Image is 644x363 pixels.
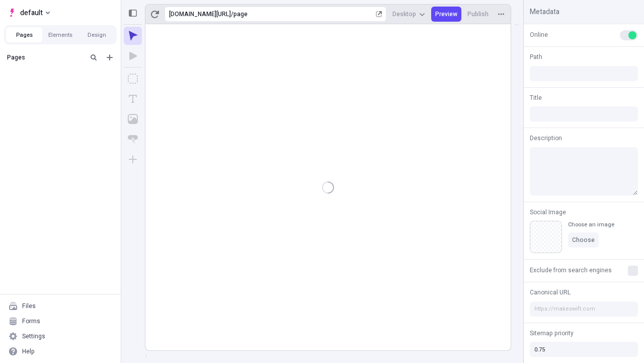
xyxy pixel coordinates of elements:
[431,7,461,22] button: Preview
[530,301,638,317] input: https://makeswift.com
[20,7,43,19] span: default
[435,10,457,18] span: Preview
[42,27,78,42] button: Elements
[530,329,574,338] span: Sitemap priority
[233,10,374,18] div: page
[530,52,542,62] span: Path
[22,332,45,340] div: Settings
[4,5,54,20] button: Select site
[392,10,416,18] span: Desktop
[78,27,115,42] button: Design
[467,10,489,18] span: Publish
[530,266,612,275] span: Exclude from search engines
[231,10,233,18] div: /
[22,347,35,355] div: Help
[124,90,142,108] button: Text
[124,110,142,128] button: Image
[568,232,599,248] button: Choose
[169,10,231,18] div: [URL][DOMAIN_NAME]
[124,130,142,148] button: Button
[7,53,84,62] div: Pages
[530,93,542,102] span: Title
[463,7,493,22] button: Publish
[104,51,116,64] button: Add new
[388,7,429,22] button: Desktop
[530,134,562,143] span: Description
[22,317,40,325] div: Forms
[530,288,571,297] span: Canonical URL
[22,302,36,310] div: Files
[530,208,566,217] span: Social Image
[530,30,548,39] span: Online
[6,27,42,42] button: Pages
[572,236,595,244] span: Choose
[124,70,142,88] button: Box
[568,221,614,228] div: Choose an image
